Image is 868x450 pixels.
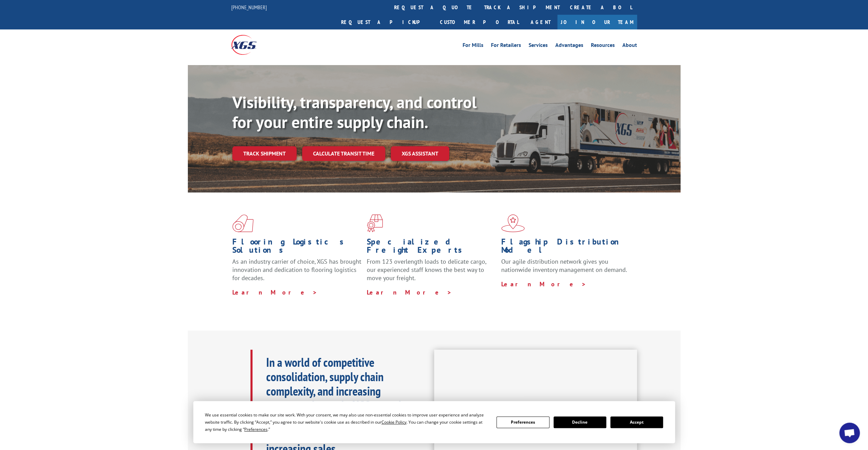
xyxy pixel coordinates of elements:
[529,42,548,50] a: Services
[232,238,362,258] h1: Flooring Logistics Solutions
[524,15,557,29] a: Agent
[336,15,435,29] a: Request a pickup
[367,288,452,296] a: Learn More >
[839,423,860,443] a: Open chat
[302,146,385,161] a: Calculate transit time
[435,15,524,29] a: Customer Portal
[232,288,318,296] a: Learn More >
[367,238,496,258] h1: Specialized Freight Experts
[591,42,615,50] a: Resources
[232,214,254,232] img: xgs-icon-total-supply-chain-intelligence-red
[496,416,549,428] button: Preferences
[244,426,268,432] span: Preferences
[463,42,483,50] a: For Mills
[501,258,627,274] span: Our agile distribution network gives you nationwide inventory management on demand.
[501,280,586,288] a: Learn More >
[610,416,663,428] button: Accept
[391,146,449,161] a: XGS ASSISTANT
[491,42,521,50] a: For Retailers
[367,258,496,288] p: From 123 overlength loads to delicate cargo, our experienced staff knows the best way to move you...
[557,15,637,29] a: Join Our Team
[367,214,383,232] img: xgs-icon-focused-on-flooring-red
[231,4,267,11] a: [PHONE_NUMBER]
[232,91,477,133] b: Visibility, transparency, and control for your entire supply chain.
[501,214,525,232] img: xgs-icon-flagship-distribution-model-red
[232,258,361,282] span: As an industry carrier of choice, XGS has brought innovation and dedication to flooring logistics...
[501,238,631,258] h1: Flagship Distribution Model
[381,419,406,425] span: Cookie Policy
[555,42,583,50] a: Advantages
[554,416,606,428] button: Decline
[622,42,637,50] a: About
[193,401,675,443] div: Cookie Consent Prompt
[205,411,488,433] div: We use essential cookies to make our site work. With your consent, we may also use non-essential ...
[232,146,297,161] a: Track shipment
